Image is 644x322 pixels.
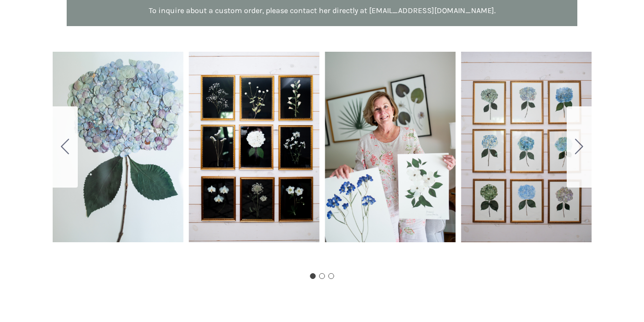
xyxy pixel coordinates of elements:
button: Go to slide 2 [567,106,592,188]
button: Go to slide 1 [310,273,316,279]
p: To inquire about a custom order, please contact her directly at [EMAIL_ADDRESS][DOMAIN_NAME]. [86,5,558,16]
button: Go to slide 3 [329,273,334,279]
button: Go to slide 3 [53,106,78,188]
button: Go to slide 2 [319,273,325,279]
